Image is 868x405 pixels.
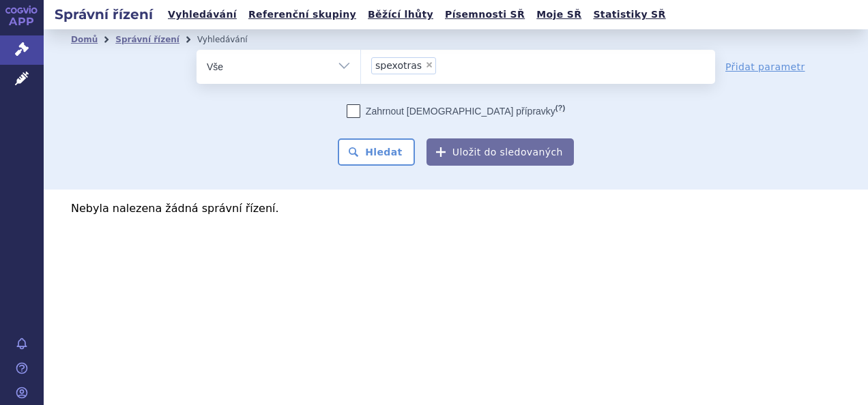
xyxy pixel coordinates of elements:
[425,61,433,69] span: ×
[589,5,669,24] a: Statistiky SŘ
[725,60,805,74] a: Přidat parametr
[364,5,437,24] a: Běžící lhůty
[71,35,98,44] a: Domů
[338,138,415,166] button: Hledat
[71,203,841,214] p: Nebyla nalezena žádná správní řízení.
[532,5,585,24] a: Moje SŘ
[197,29,265,50] li: Vyhledávání
[440,57,448,74] input: spexotras
[115,35,179,44] a: Správní řízení
[441,5,529,24] a: Písemnosti SŘ
[44,5,164,24] h2: Správní řízení
[347,104,565,118] label: Zahrnout [DEMOGRAPHIC_DATA] přípravky
[426,138,574,166] button: Uložit do sledovaných
[555,104,565,112] abbr: (?)
[244,5,360,24] a: Referenční skupiny
[164,5,241,24] a: Vyhledávání
[375,61,422,70] span: spexotras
